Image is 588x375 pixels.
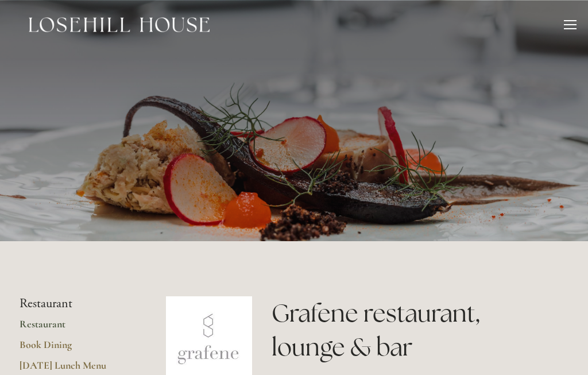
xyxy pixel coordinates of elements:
a: Restaurant [20,318,129,338]
li: Restaurant [20,296,129,311]
img: Losehill House [29,17,210,32]
a: Book Dining [20,338,129,359]
h1: Grafene restaurant, lounge & bar [272,296,568,364]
